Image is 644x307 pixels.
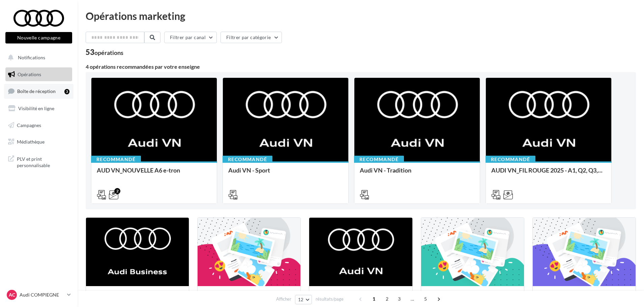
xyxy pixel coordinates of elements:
[86,49,123,56] div: 53
[4,101,74,116] a: Visibilité en ligne
[369,294,379,304] span: 1
[17,88,56,94] span: Boîte de réception
[223,156,272,163] div: Recommandé
[354,156,404,163] div: Recommandé
[4,51,71,65] button: Notifications
[420,294,431,304] span: 5
[94,50,123,56] div: opérations
[18,71,41,77] span: Opérations
[5,288,72,301] a: AC Audi COMPIEGNE
[86,11,636,21] div: Opérations marketing
[17,154,69,169] span: PLV et print personnalisable
[4,67,74,82] a: Opérations
[394,294,405,304] span: 3
[316,296,344,302] span: résultats/page
[4,152,74,172] a: PLV et print personnalisable
[4,84,74,98] a: Boîte de réception3
[86,64,636,69] div: 4 opérations recommandées par votre enseigne
[97,167,211,180] div: AUD VN_NOUVELLE A6 e-tron
[4,118,74,132] a: Campagnes
[228,167,343,180] div: Audi VN - Sport
[18,105,54,111] span: Visibilité en ligne
[18,55,45,60] span: Notifications
[17,122,41,128] span: Campagnes
[276,296,291,302] span: Afficher
[91,156,141,163] div: Recommandé
[486,156,535,163] div: Recommandé
[17,139,45,145] span: Médiathèque
[298,297,304,302] span: 12
[382,294,392,304] span: 2
[407,294,418,304] span: ...
[360,167,474,180] div: Audi VN - Tradition
[114,188,120,194] div: 2
[20,291,64,298] p: Audi COMPIEGNE
[5,32,72,43] button: Nouvelle campagne
[164,32,217,43] button: Filtrer par canal
[221,32,282,43] button: Filtrer par catégorie
[491,167,606,180] div: AUDI VN_FIL ROUGE 2025 - A1, Q2, Q3, Q5 et Q4 e-tron
[295,295,312,304] button: 12
[64,89,69,94] div: 3
[4,135,74,149] a: Médiathèque
[9,291,15,298] span: AC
